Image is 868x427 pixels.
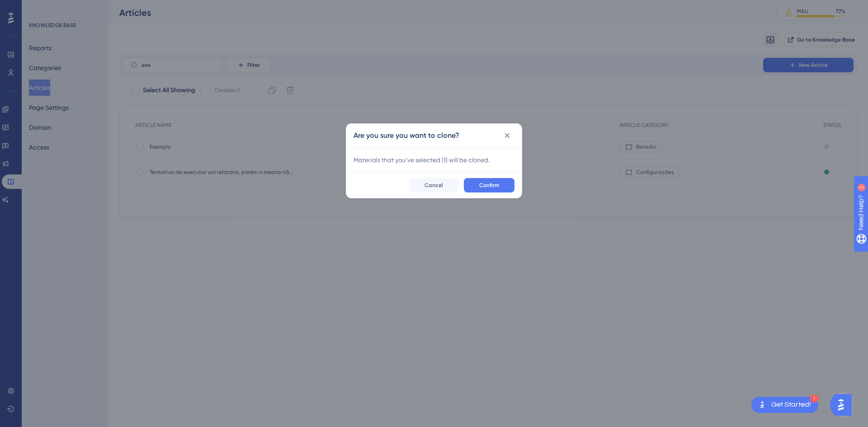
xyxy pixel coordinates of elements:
[830,391,857,418] iframe: UserGuiding AI Assistant Launcher
[425,182,443,189] span: Cancel
[354,130,459,141] h2: Are you sure you want to clone?
[810,394,818,403] div: 1
[751,397,818,413] div: Open Get Started! checklist, remaining modules: 1
[771,400,811,410] div: Get Started!
[354,155,514,165] span: Materials that you’ve selected ( 1 ) will be cloned.
[21,2,57,13] span: Need Help?
[757,399,768,410] img: launcher-image-alternative-text
[479,182,499,189] span: Confirm
[63,5,66,12] div: 2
